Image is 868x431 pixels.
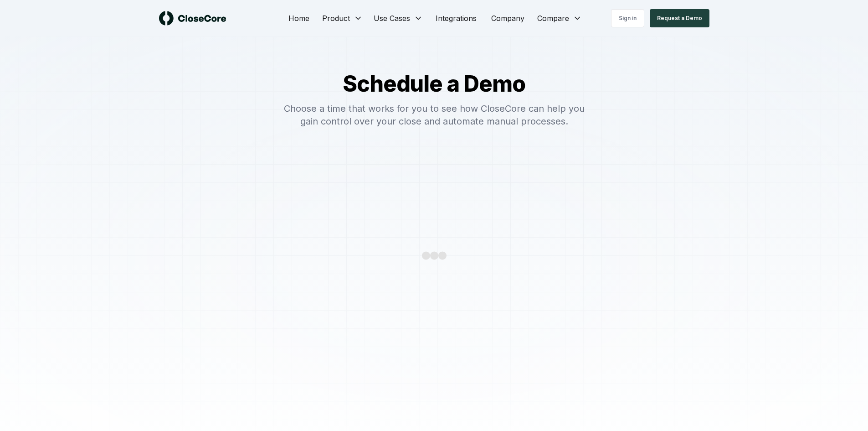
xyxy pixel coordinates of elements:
[650,9,709,27] button: Request a Demo
[322,13,350,24] span: Product
[281,9,317,27] a: Home
[368,9,428,27] button: Use Cases
[274,102,595,128] p: Choose a time that works for you to see how CloseCore can help you gain control over your close a...
[274,73,595,95] h1: Schedule a Demo
[537,13,569,24] span: Compare
[317,9,368,27] button: Product
[484,9,532,27] a: Company
[159,11,226,26] img: logo
[611,9,644,27] a: Sign in
[374,13,410,24] span: Use Cases
[428,9,484,27] a: Integrations
[532,9,587,27] button: Compare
